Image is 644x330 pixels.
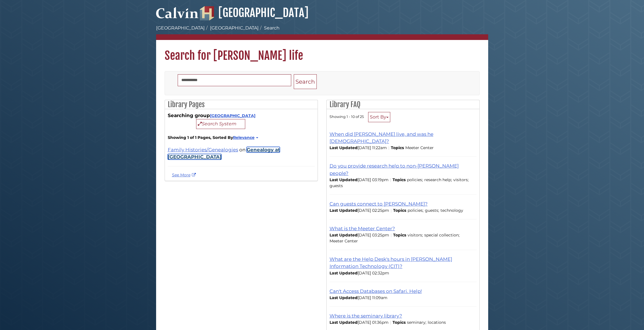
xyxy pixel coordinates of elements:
[168,112,315,129] div: Searching group
[172,172,197,177] a: See more calvin life results
[408,208,465,213] ul: Topics
[330,208,358,213] span: Last Updated
[156,13,199,18] a: Calvin University
[330,232,461,244] ul: Topics
[330,256,452,269] a: What are the Help Desk's hours in [PERSON_NAME] Information Technology (CIT)?
[294,74,317,89] button: Search
[330,177,470,188] ul: Topics
[210,25,259,31] a: [GEOGRAPHIC_DATA]
[330,145,387,150] span: [DATE] 11:22am
[408,232,424,238] li: visitors;
[239,147,246,153] span: on
[425,208,440,213] li: guests;
[156,25,488,40] nav: breadcrumb
[330,320,389,325] span: [DATE] 01:36pm
[389,320,393,325] span: |
[156,25,205,31] a: [GEOGRAPHIC_DATA]
[330,208,389,213] span: [DATE] 02:25pm
[330,183,344,189] li: guests
[233,135,257,140] a: Relevance
[407,177,424,183] li: policies;
[156,40,488,63] h1: Search for [PERSON_NAME] life
[330,232,358,238] span: Last Updated
[330,295,358,300] span: Last Updated
[330,232,389,238] span: [DATE] 03:25pm
[156,5,199,20] img: Calvin
[440,208,465,213] li: technology
[196,119,245,129] button: Search System
[330,270,358,276] span: Last Updated
[200,6,309,20] a: [GEOGRAPHIC_DATA]
[330,270,389,276] span: [DATE] 02:32pm
[330,313,402,319] a: Where is the seminary library?
[407,320,447,325] ul: Topics
[424,177,453,183] li: research help;
[330,177,358,182] span: Last Updated
[407,320,428,325] li: seminary;
[424,232,461,238] li: special collection;
[393,208,406,213] span: Topics
[393,320,406,325] span: Topics
[330,131,433,144] a: When did [PERSON_NAME] live, and was he [DEMOGRAPHIC_DATA]?
[259,25,280,31] li: Search
[405,145,435,151] li: Meeter Center
[165,100,318,109] h2: Library Pages
[393,177,406,182] span: Topics
[330,295,387,300] span: [DATE] 11:09am
[389,208,393,213] span: |
[453,177,470,183] li: visitors;
[408,208,425,213] li: policies;
[391,145,404,150] span: Topics
[330,177,389,182] span: [DATE] 03:19pm
[330,238,359,244] li: Meeter Center
[330,320,358,325] span: Last Updated
[210,113,255,118] a: [GEOGRAPHIC_DATA]
[393,232,406,238] span: Topics
[330,115,364,119] span: Showing 1 - 10 of 25
[330,288,422,294] a: Can't Access Databases on Safari. Help!
[168,147,238,153] a: Family Histories/Genealogies
[327,100,479,109] h2: Library FAQ
[330,163,459,176] a: Do you provide research help to non-[PERSON_NAME] people?
[168,135,315,141] strong: Showing 1 of 1 Pages, Sorted By
[330,226,395,231] a: What is the Meeter Center?
[330,201,428,207] a: Can guests connect to [PERSON_NAME]?
[389,177,393,182] span: |
[368,112,390,122] button: Sort By
[389,232,393,238] span: |
[428,320,447,325] li: locations
[405,145,435,150] ul: Topics
[330,145,358,150] span: Last Updated
[387,145,391,150] span: |
[168,147,280,160] a: Genealogy at [GEOGRAPHIC_DATA]
[200,6,214,20] img: Hekman Library Logo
